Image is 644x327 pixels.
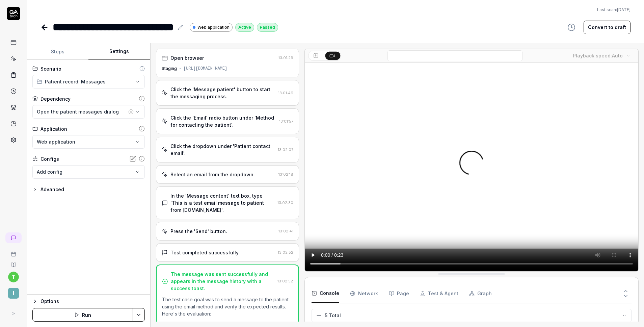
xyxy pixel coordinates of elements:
[3,257,24,268] a: Documentation
[8,288,19,299] span: I
[312,284,339,303] button: Console
[41,95,71,102] div: Dependency
[170,114,276,128] div: Click the 'Email' radio button under 'Method for contacting the patient'.
[162,66,177,72] div: Staging
[617,7,630,12] time: [DATE]
[88,44,150,60] button: Settings
[32,105,145,119] button: Open the patient messages dialog
[37,108,127,115] div: Open the patient messages dialog
[3,246,24,257] a: Book a call with us
[170,192,275,213] div: In the 'Message content' text box, type 'This is a test email message to patient from [DOMAIN_NAM...
[563,21,580,34] button: View version history
[597,7,630,13] span: Last scan:
[170,228,227,235] div: Press the 'Send' button.
[27,44,88,60] button: Steps
[32,75,145,89] button: Patient record: Messages
[278,91,293,95] time: 13:01:46
[171,271,275,292] div: The message was sent successfully and appears in the message history with a success toast.
[278,147,293,152] time: 13:02:07
[162,296,293,317] p: The test case goal was to send a message to the patient using the email method and verify the exp...
[32,297,145,305] button: Options
[584,21,630,34] button: Convert to draft
[235,23,254,32] div: Active
[32,308,133,322] button: Run
[420,284,458,303] button: Test & Agent
[41,297,145,305] div: Options
[170,54,204,61] div: Open browser
[573,52,623,59] div: Playback speed:
[278,229,293,233] time: 13:02:41
[41,65,61,72] div: Scenario
[3,282,24,300] button: I
[277,279,293,283] time: 13:02:52
[469,284,492,303] button: Graph
[37,138,75,145] span: Web application
[41,125,67,132] div: Application
[389,284,409,303] button: Page
[5,232,22,243] a: New conversation
[32,135,145,149] button: Web application
[170,86,275,100] div: Click the 'Message patient' button to start the messaging process.
[45,78,106,85] span: Patient record: Messages
[170,143,275,157] div: Click the dropdown under 'Patient contact email'.
[32,185,64,194] button: Advanced
[41,185,64,194] div: Advanced
[277,200,293,205] time: 13:02:30
[170,171,255,178] div: Select an email from the dropdown.
[278,172,293,177] time: 13:02:18
[190,23,233,32] a: Web application
[170,249,239,256] div: Test completed successfully
[278,55,293,60] time: 13:01:29
[197,24,230,30] span: Web application
[41,155,59,162] div: Configs
[8,272,19,282] button: t
[257,23,278,32] div: Passed
[278,250,293,255] time: 13:02:52
[279,119,293,124] time: 13:01:57
[350,284,378,303] button: Network
[597,7,630,13] button: Last scan:[DATE]
[184,66,227,72] div: [URL][DOMAIN_NAME]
